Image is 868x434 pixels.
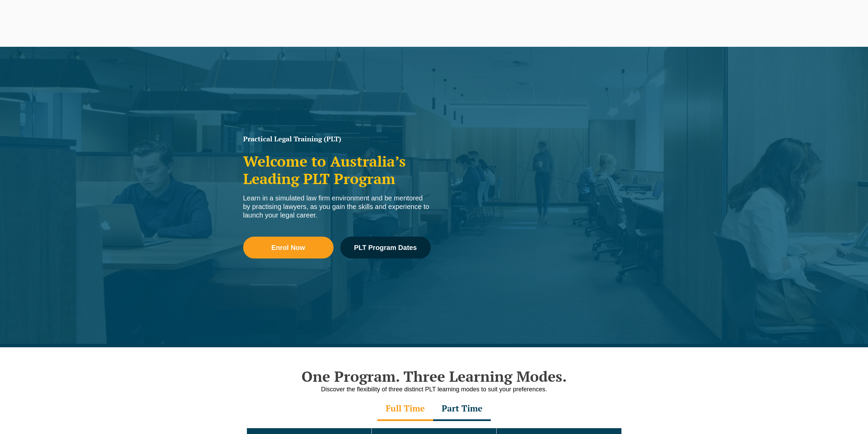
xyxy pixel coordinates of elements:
span: Enrol Now [271,244,305,251]
div: Part Time [433,397,491,421]
a: Enrol Now [243,237,334,258]
p: Discover the flexibility of three distinct PLT learning modes to suit your preferences. [240,385,629,394]
div: Learn in a simulated law firm environment and be mentored by practising lawyers, as you gain the ... [243,194,431,220]
span: PLT Program Dates [354,244,417,251]
h1: Practical Legal Training (PLT) [243,136,431,142]
a: PLT Program Dates [340,237,431,258]
h2: One Program. Three Learning Modes. [240,368,629,385]
h2: Welcome to Australia’s Leading PLT Program [243,153,431,187]
div: Full Time [377,397,433,421]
